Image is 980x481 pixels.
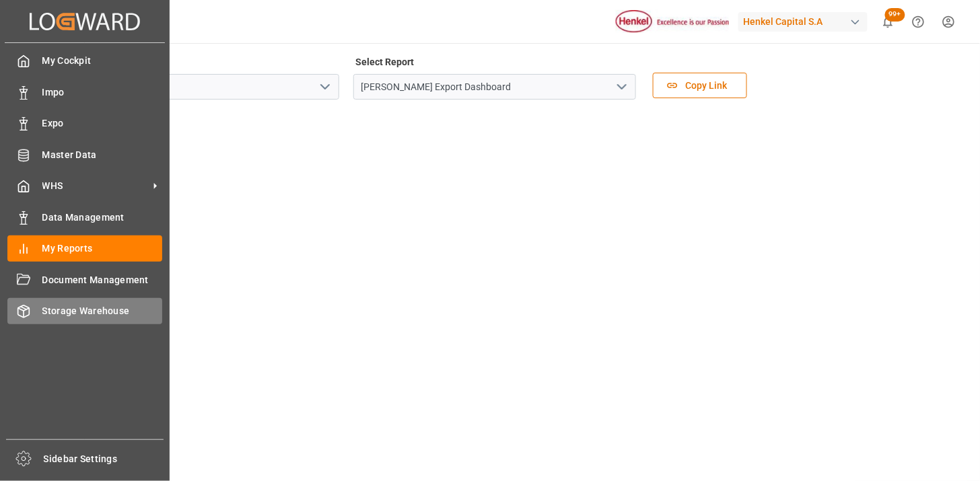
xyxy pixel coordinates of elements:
[7,79,162,105] a: Impo
[611,77,631,98] button: open menu
[42,85,163,100] span: Impo
[42,179,149,193] span: WHS
[678,79,734,93] span: Copy Link
[873,7,903,37] button: show 100 new notifications
[616,10,729,34] img: Henkel%20logo.jpg_1689854090.jpg
[42,54,163,68] span: My Cockpit
[7,110,162,137] a: Expo
[738,12,868,32] div: Henkel Capital S.A
[7,298,162,324] a: Storage Warehouse
[903,7,934,37] button: Help Center
[738,9,873,34] button: Henkel Capital S.A
[7,141,162,168] a: Master Data
[42,116,163,131] span: Expo
[885,8,905,22] span: 99+
[353,52,417,71] label: Select Report
[353,74,636,100] input: Type to search/select
[42,242,163,256] span: My Reports
[653,73,747,98] button: Copy Link
[42,148,163,162] span: Master Data
[7,204,162,230] a: Data Management
[7,266,162,293] a: Document Management
[7,235,162,262] a: My Reports
[44,452,164,466] span: Sidebar Settings
[42,273,163,287] span: Document Management
[57,74,339,100] input: Type to search/select
[42,211,163,225] span: Data Management
[7,48,162,74] a: My Cockpit
[314,77,335,98] button: open menu
[42,304,163,318] span: Storage Warehouse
